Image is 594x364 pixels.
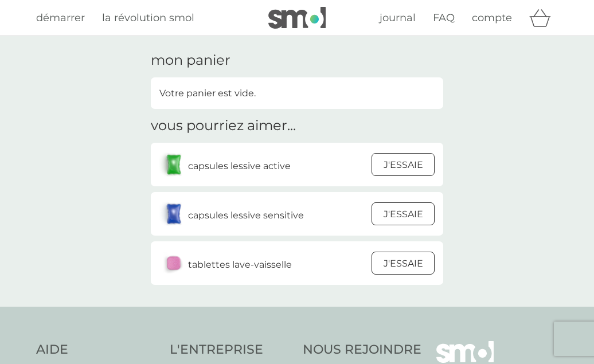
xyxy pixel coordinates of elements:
span: journal [380,11,416,24]
a: compte [472,10,512,26]
h4: L'ENTREPRISE [170,341,292,359]
p: J'ESSAIE [384,256,423,271]
p: J'ESSAIE [384,158,423,173]
a: journal [380,10,416,26]
h4: NOUS REJOINDRE [303,341,421,359]
div: panier [529,6,558,29]
h3: mon panier [151,52,230,69]
h2: vous pourriez aimer... [151,118,296,134]
a: FAQ [433,10,455,26]
button: J'ESSAIE [372,153,435,176]
span: compte [472,11,512,24]
h4: AIDE [36,341,158,359]
p: capsules lessive sensitive [188,208,304,223]
span: la révolution smol [102,11,194,24]
img: smol [268,7,326,29]
p: Votre panier est vide. [159,86,256,101]
a: la révolution smol [102,10,194,26]
span: FAQ [433,11,455,24]
p: J'ESSAIE [384,207,423,222]
button: J'ESSAIE [372,202,435,225]
button: J'ESSAIE [372,252,435,275]
p: tablettes lave-vaisselle [188,257,292,272]
a: démarrer [36,10,85,26]
p: capsules lessive active [188,159,291,174]
span: démarrer [36,11,85,24]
